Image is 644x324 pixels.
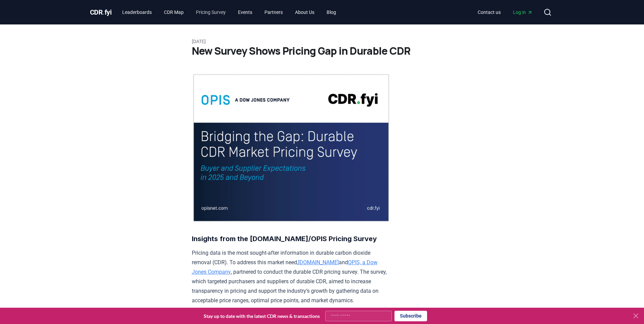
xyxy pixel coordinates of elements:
h1: New Survey Shows Pricing Gap in Durable CDR [192,45,453,57]
a: Blog [321,6,342,18]
a: CDR.fyi [90,7,112,17]
img: blog post image [192,73,390,222]
a: OPIS, a Dow Jones Company [192,259,378,275]
span: CDR fyi [90,8,112,16]
span: Log in [513,9,533,16]
nav: Main [472,6,538,18]
a: Pricing Survey [190,6,231,18]
a: Events [233,6,258,18]
a: About Us [290,6,320,18]
a: Partners [259,6,288,18]
a: [DOMAIN_NAME] [298,259,339,266]
a: Leaderboards [117,6,157,18]
p: [DATE] [192,38,453,45]
p: Pricing data is the most sought-after information in durable carbon dioxide removal (CDR). To add... [192,248,390,305]
a: Contact us [472,6,506,18]
span: . [103,8,105,16]
strong: Insights from the [DOMAIN_NAME]/OPIS Pricing Survey [192,235,377,243]
a: Log in [508,6,538,18]
nav: Main [117,6,342,18]
a: CDR Map [159,6,189,18]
